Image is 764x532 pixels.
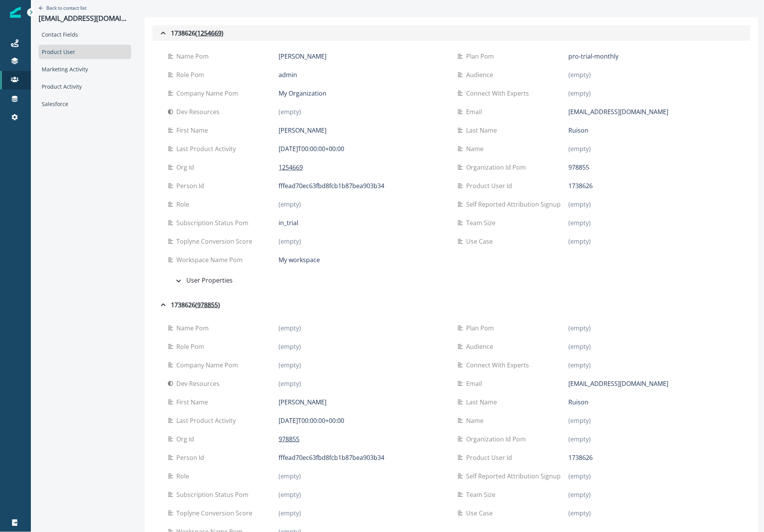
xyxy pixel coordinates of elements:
button: 1738626(978855) [152,297,750,313]
p: in_trial [279,218,299,227]
p: Connect with experts [466,89,532,98]
p: (empty) [569,342,591,351]
p: name pom [176,52,212,61]
p: (empty) [279,237,301,246]
p: (empty) [279,508,301,518]
p: Team size [466,490,499,499]
p: Org id [176,163,197,172]
p: plan pom [466,323,497,333]
p: (empty) [569,434,591,444]
p: Dev resources [176,379,223,388]
p: Company name pom [176,360,241,370]
p: Ruison [569,397,589,407]
div: 1738626 [159,300,220,310]
p: (empty) [569,89,591,98]
p: Use case [466,237,496,246]
p: Ruison [569,126,589,135]
button: User Properties [168,273,735,289]
div: Contact Fields [39,27,131,42]
p: Org id [176,434,197,444]
p: (empty) [569,218,591,227]
div: 1738626 [159,29,223,38]
p: First name [176,126,211,135]
p: name pom [176,323,212,333]
p: 1738626 [569,453,593,462]
button: Go back [39,5,86,11]
p: plan pom [466,52,497,61]
p: Person id [176,181,207,190]
p: (empty) [569,416,591,425]
p: (empty) [279,200,301,209]
p: Use case [466,508,496,518]
p: Connect with experts [466,360,532,370]
p: Last product activity [176,416,239,425]
p: Organization id pom [466,163,529,172]
p: Last name [466,397,500,407]
p: Product user id [466,453,515,462]
p: (empty) [569,323,591,333]
p: 1254669 [279,163,303,172]
p: (empty) [569,360,591,370]
p: Subscription status pom [176,218,252,227]
p: (empty) [279,379,301,388]
p: (empty) [279,471,301,481]
p: Audience [466,342,496,351]
p: role pom [176,342,207,351]
p: (empty) [569,144,591,153]
p: (empty) [569,200,591,209]
p: Toplyne conversion score [176,237,255,246]
p: Name [466,416,487,425]
u: 1254669 [197,29,221,38]
p: ( [195,300,197,310]
p: Team size [466,218,499,227]
p: role pom [176,70,207,79]
p: Self reported attribution signup [466,200,564,209]
p: Dev resources [176,107,223,116]
p: fffead70ec63fbd8fcb1b87bea903b34 [279,181,385,190]
div: User Properties [174,276,233,286]
p: (empty) [279,323,301,333]
p: Last name [466,126,500,135]
p: Self reported attribution signup [466,471,564,481]
p: My workspace [279,255,320,264]
p: Audience [466,70,496,79]
p: Workspace name pom [176,255,246,264]
u: 978855 [197,300,218,310]
p: [EMAIL_ADDRESS][DOMAIN_NAME] [39,14,131,23]
p: Company name pom [176,89,241,98]
p: Person id [176,453,207,462]
p: Toplyne conversion score [176,508,255,518]
p: Organization id pom [466,434,529,444]
p: pro-trial-monthly [569,52,619,61]
button: 1738626(1254669) [152,25,750,41]
p: (empty) [569,237,591,246]
p: Email [466,107,485,116]
p: My Organization [279,89,327,98]
p: Last product activity [176,144,239,153]
p: [EMAIL_ADDRESS][DOMAIN_NAME] [569,379,669,388]
p: admin [279,70,297,79]
p: Back to contact list [46,5,86,11]
p: Subscription status pom [176,490,252,499]
p: [PERSON_NAME] [279,397,327,407]
p: (empty) [279,342,301,351]
p: (empty) [569,471,591,481]
p: [PERSON_NAME] [279,126,327,135]
p: [DATE]T00:00:00+00:00 [279,416,345,425]
p: (empty) [279,107,301,116]
p: 1738626 [569,181,593,190]
div: Marketing Activity [39,62,131,76]
p: Name [466,144,487,153]
p: Role [176,471,192,481]
div: Product Activity [39,79,131,94]
p: 978855 [569,163,590,172]
p: (empty) [279,360,301,370]
p: (empty) [279,490,301,499]
div: Salesforce [39,97,131,111]
p: [DATE]T00:00:00+00:00 [279,144,345,153]
p: Email [466,379,485,388]
p: Product user id [466,181,515,190]
p: ) [221,29,223,38]
img: Inflection [10,7,21,18]
div: Product User [39,45,131,59]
